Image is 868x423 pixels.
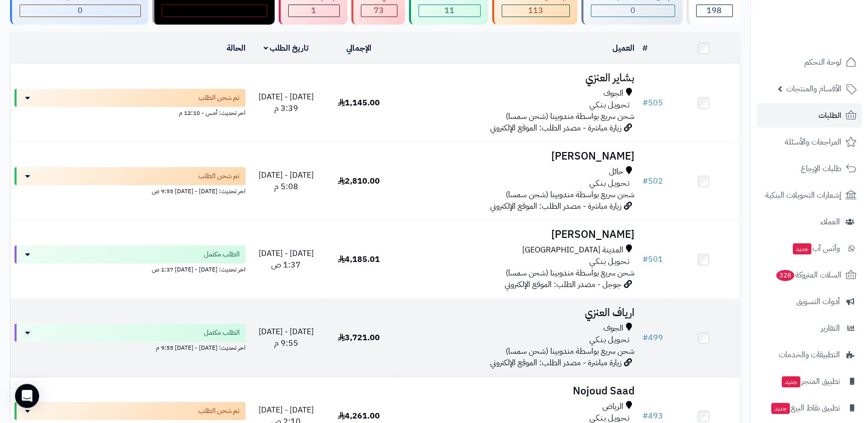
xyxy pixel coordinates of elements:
span: جديد [782,376,800,387]
span: 113 [528,5,543,17]
h3: Nojoud Saad [399,385,634,397]
span: زيارة مباشرة - مصدر الطلب: الموقع الإلكتروني [490,122,621,134]
span: زيارة مباشرة - مصدر الطلب: الموقع الإلكتروني [490,357,621,369]
a: #505 [642,97,663,109]
a: وآتس آبجديد [757,236,862,260]
span: حائل [609,166,623,178]
a: المراجعات والأسئلة [757,130,862,154]
h3: ارياف العنزي [399,307,634,319]
span: تـحـويـل بـنـكـي [589,178,629,189]
span: تـحـويـل بـنـكـي [589,256,629,267]
div: اخر تحديث: [DATE] - [DATE] 9:55 م [15,342,246,352]
span: شحن سريع بواسطة مندوبينا (شحن سمسا) [506,189,634,201]
a: تاريخ الطلب [264,42,309,54]
span: 0 [212,5,217,17]
a: أدوات التسويق [757,290,862,314]
a: العملاء [757,210,862,234]
span: العملاء [820,215,840,229]
span: الطلبات [818,108,841,122]
div: 11 [419,5,480,17]
span: المدينة [GEOGRAPHIC_DATA] [522,244,623,256]
span: # [642,410,648,422]
a: #493 [642,410,663,422]
a: العميل [612,42,634,54]
span: [DATE] - [DATE] 5:08 م [259,169,314,193]
span: الأقسام والمنتجات [786,82,841,96]
h3: بشاير العنزي [399,72,634,84]
span: 328 [775,269,795,281]
span: تـحـويـل بـنـكـي [589,99,629,111]
div: 0 [20,5,140,17]
span: [DATE] - [DATE] 9:55 م [259,326,314,349]
span: التقارير [821,321,840,335]
span: الطلب مكتمل [204,249,240,259]
div: 73 [361,5,397,17]
span: 0 [630,5,635,17]
span: الجوف [603,323,623,334]
span: 1,145.00 [338,97,380,109]
span: 198 [707,5,722,17]
div: 1 [289,5,339,17]
span: # [642,253,648,265]
a: تطبيق نقاط البيعجديد [757,396,862,420]
span: 2,810.00 [338,175,380,187]
a: السلات المتروكة328 [757,263,862,287]
span: # [642,175,648,187]
span: تم شحن الطلب [198,93,240,103]
span: 0 [78,5,83,17]
a: #502 [642,175,663,187]
div: 0 [591,5,675,17]
span: طلبات الإرجاع [801,162,841,176]
div: اخر تحديث: أمس - 12:10 م [15,107,246,117]
a: التطبيقات والخدمات [757,343,862,367]
div: اخر تحديث: [DATE] - [DATE] 1:37 ص [15,263,246,274]
span: لوحة التحكم [804,55,841,69]
span: تم شحن الطلب [198,171,240,181]
span: تم شحن الطلب [198,406,240,416]
h3: [PERSON_NAME] [399,151,634,162]
span: إشعارات التحويلات البنكية [765,188,841,202]
span: وآتس آب [792,241,840,255]
a: إشعارات التحويلات البنكية [757,183,862,207]
h3: [PERSON_NAME] [399,229,634,240]
div: 113 [502,5,570,17]
span: جوجل - مصدر الطلب: الموقع الإلكتروني [505,278,621,291]
a: تطبيق المتجرجديد [757,369,862,393]
a: الحالة [227,42,246,54]
span: # [642,332,648,344]
span: [DATE] - [DATE] 3:39 م [259,91,314,114]
span: # [642,97,648,109]
div: 0 [162,5,267,17]
div: اخر تحديث: [DATE] - [DATE] 9:55 ص [15,185,246,196]
span: التطبيقات والخدمات [779,348,840,362]
a: #499 [642,332,663,344]
span: الطلب مكتمل [204,328,240,338]
span: زيارة مباشرة - مصدر الطلب: الموقع الإلكتروني [490,200,621,212]
a: التقارير [757,316,862,340]
span: 1 [311,5,316,17]
span: السلات المتروكة [775,268,841,282]
a: الطلبات [757,103,862,127]
span: 4,261.00 [338,410,380,422]
span: 73 [374,5,384,17]
span: شحن سريع بواسطة مندوبينا (شحن سمسا) [506,110,634,122]
span: تطبيق نقاط البيع [770,401,840,415]
span: الجوف [603,88,623,99]
span: 4,185.01 [338,253,380,265]
span: جديد [793,243,811,254]
span: الرياض [602,401,623,412]
span: تـحـويـل بـنـكـي [589,334,629,346]
span: [DATE] - [DATE] 1:37 ص [259,247,314,271]
a: الإجمالي [346,42,371,54]
img: logo-2.png [800,13,858,34]
span: أدوات التسويق [796,295,840,309]
span: 11 [445,5,455,17]
a: طلبات الإرجاع [757,157,862,181]
a: لوحة التحكم [757,50,862,74]
div: Open Intercom Messenger [15,384,39,408]
span: شحن سريع بواسطة مندوبينا (شحن سمسا) [506,267,634,279]
a: # [642,42,647,54]
span: المراجعات والأسئلة [785,135,841,149]
span: 3,721.00 [338,332,380,344]
span: تطبيق المتجر [781,374,840,388]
